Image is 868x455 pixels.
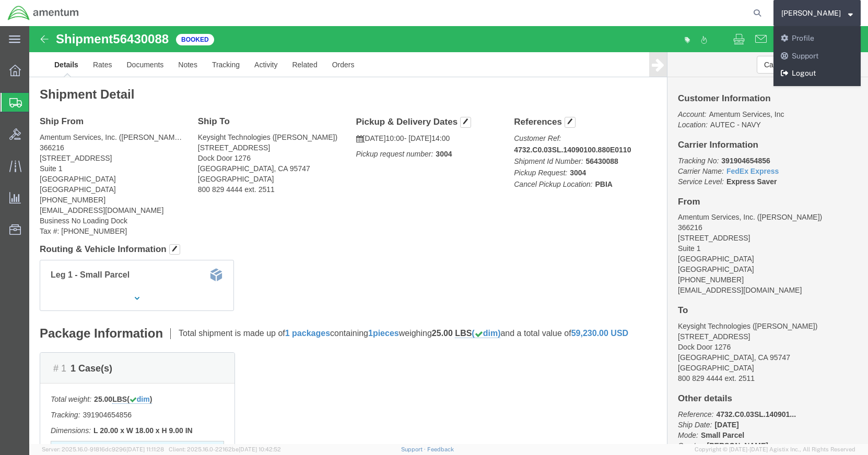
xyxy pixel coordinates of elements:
a: Support [401,446,427,452]
a: Feedback [427,446,454,452]
span: Client: 2025.16.0-22162be [169,446,281,452]
span: [DATE] 11:11:28 [126,446,164,452]
a: Logout [773,65,861,82]
iframe: FS Legacy Container [29,26,868,444]
a: Profile [773,30,861,47]
span: Server: 2025.16.0-91816dc9296 [42,446,164,452]
span: Mark Chambers [781,7,841,19]
span: [DATE] 10:42:52 [239,446,281,452]
span: Copyright © [DATE]-[DATE] Agistix Inc., All Rights Reserved [695,445,855,454]
img: logo [7,5,79,21]
button: [PERSON_NAME] [781,7,853,19]
a: Support [773,47,861,65]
